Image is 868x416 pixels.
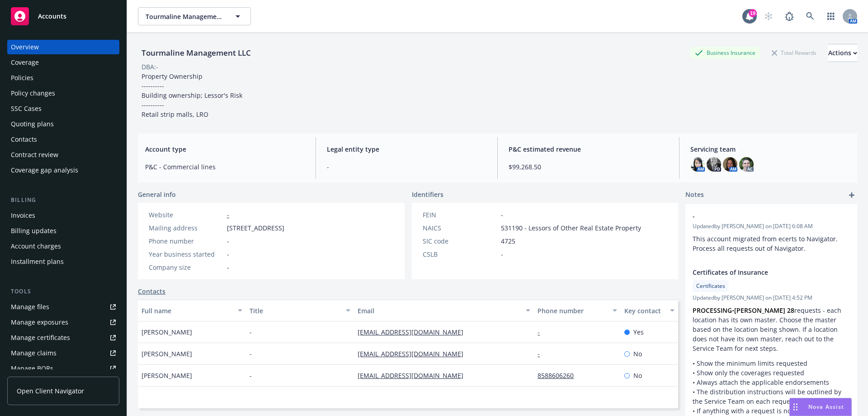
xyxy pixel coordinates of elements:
[138,287,165,296] a: Contacts
[138,47,255,59] div: Tourmaline Management LLC
[11,300,49,314] div: Manage files
[538,349,547,358] a: -
[138,190,176,199] span: General info
[11,101,42,116] div: SSC Cases
[327,162,486,172] span: -
[227,249,229,259] span: -
[693,306,850,353] p: • requests - each location has its own master. Choose the master based on the location being show...
[11,40,39,54] div: Overview
[759,7,778,25] a: Start snowing
[7,148,119,162] a: Contract review
[11,208,35,223] div: Invoices
[690,47,760,58] div: Business Insurance
[685,204,857,260] div: -Updatedby [PERSON_NAME] on [DATE] 6:08 AMThis account migrated from ecerts to Navigator. Process...
[685,190,704,201] span: Notes
[142,371,192,380] span: [PERSON_NAME]
[789,398,852,416] button: Nova Assist
[11,239,61,253] div: Account charges
[227,210,229,219] a: -
[633,371,642,380] span: No
[149,210,223,220] div: Website
[142,349,192,359] span: [PERSON_NAME]
[7,4,119,29] a: Accounts
[146,12,224,21] span: Tourmaline Management LLC
[7,254,119,269] a: Installment plans
[7,71,119,85] a: Policies
[11,86,55,100] div: Policy changes
[501,223,641,233] span: 531190 - Lessors of Other Real Estate Property
[327,144,486,154] span: Legal entity type
[7,208,119,223] a: Invoices
[7,86,119,100] a: Policy changes
[149,249,223,259] div: Year business started
[723,157,737,172] img: photo
[11,346,57,360] div: Manage claims
[354,300,534,321] button: Email
[142,72,242,119] span: Property Ownership ---------- Building ownership; Lessor's Risk ---------- Retail strip malls, LRO
[538,328,547,336] a: -
[7,315,119,330] span: Manage exposures
[690,144,850,154] span: Servicing team
[7,163,119,177] a: Coverage gap analysis
[749,9,757,17] div: 19
[358,328,471,336] a: [EMAIL_ADDRESS][DOMAIN_NAME]
[149,263,223,272] div: Company size
[693,268,826,277] span: Certificates of Insurance
[423,210,497,220] div: FEIN
[227,236,229,246] span: -
[11,330,70,345] div: Manage certificates
[693,294,850,302] span: Updated by [PERSON_NAME] on [DATE] 4:52 PM
[7,287,119,296] div: Tools
[11,361,53,376] div: Manage BORs
[767,47,821,58] div: Total Rewards
[11,163,78,177] div: Coverage gap analysis
[423,249,497,259] div: CSLB
[501,249,503,259] span: -
[358,349,471,358] a: [EMAIL_ADDRESS][DOMAIN_NAME]
[538,306,607,316] div: Phone number
[149,223,223,233] div: Mailing address
[828,44,857,62] button: Actions
[509,144,668,154] span: P&C estimated revenue
[7,300,119,314] a: Manage files
[7,132,119,147] a: Contacts
[801,7,819,25] a: Search
[11,55,39,70] div: Coverage
[633,349,642,359] span: No
[142,306,232,316] div: Full name
[846,190,857,201] a: add
[7,40,119,54] a: Overview
[790,398,801,416] div: Drag to move
[7,361,119,376] a: Manage BORs
[358,306,520,316] div: Email
[11,224,57,238] div: Billing updates
[227,263,229,272] span: -
[11,148,58,162] div: Contract review
[250,371,252,380] span: -
[822,7,840,25] a: Switch app
[7,346,119,360] a: Manage claims
[739,157,754,172] img: photo
[145,162,305,172] span: P&C - Commercial lines
[7,101,119,116] a: SSC Cases
[696,282,725,290] span: Certificates
[250,327,252,337] span: -
[7,196,119,205] div: Billing
[501,210,503,220] span: -
[693,211,826,221] span: -
[690,157,705,172] img: photo
[138,7,251,25] button: Tourmaline Management LLC
[7,224,119,238] a: Billing updates
[11,315,68,330] div: Manage exposures
[633,327,644,337] span: Yes
[138,300,246,321] button: Full name
[145,144,305,154] span: Account type
[693,222,850,230] span: Updated by [PERSON_NAME] on [DATE] 6:08 AM
[7,330,119,345] a: Manage certificates
[149,236,223,246] div: Phone number
[423,223,497,233] div: NAICS
[11,117,54,131] div: Quoting plans
[142,62,158,72] div: DBA: -
[11,71,33,85] div: Policies
[38,13,66,20] span: Accounts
